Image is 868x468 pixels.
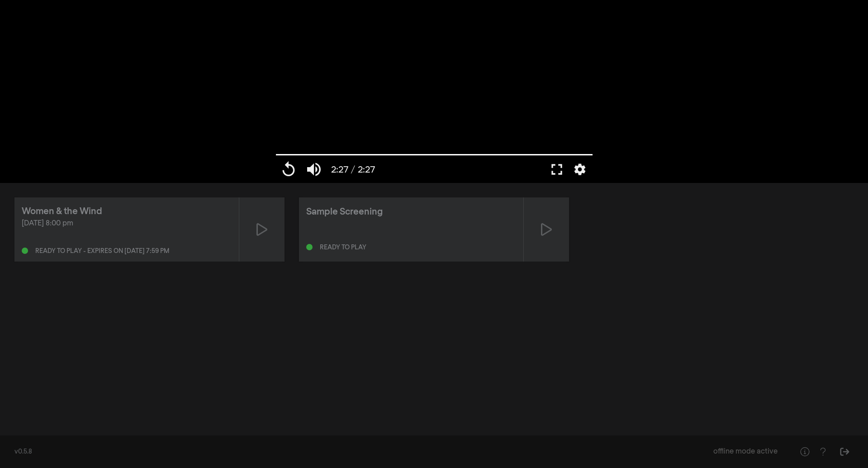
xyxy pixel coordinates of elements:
[35,248,169,254] div: Ready to play - expires on [DATE] 7:59 pm
[301,156,327,183] button: Mute
[276,156,301,183] button: Replay
[306,205,383,219] div: Sample Screening
[569,156,590,183] button: More settings
[796,443,814,461] button: Help
[327,156,379,183] button: 2:27 / 2:27
[22,218,232,229] div: [DATE] 8:00 pm
[835,443,854,461] button: Sign Out
[713,446,778,457] div: offline mode active
[544,156,569,183] button: Full screen
[814,443,832,461] button: Help
[22,205,102,218] div: Women & the Wind
[14,447,713,457] div: v0.5.8
[320,244,366,251] div: Ready to play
